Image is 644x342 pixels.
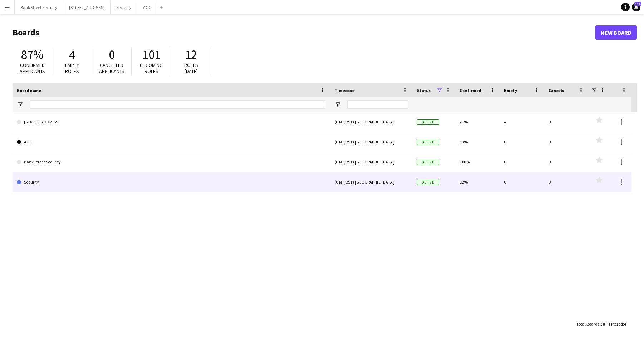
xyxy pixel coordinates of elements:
span: Filtered [609,321,623,327]
span: Active [417,119,439,125]
div: 0 [500,132,544,152]
div: 100% [455,152,500,172]
div: 92% [455,172,500,192]
span: 12 [185,47,197,63]
div: 4 [500,112,544,132]
span: 101 [142,47,161,63]
div: : [609,317,626,331]
div: 0 [544,152,589,172]
button: Bank Street Security [15,0,63,14]
span: Upcoming roles [140,62,163,74]
h1: Boards [13,27,595,38]
a: 110 [632,3,640,11]
span: 4 [624,321,626,327]
span: 0 [109,47,115,63]
input: Timezone Filter Input [347,100,408,109]
span: 87% [21,47,43,63]
span: Active [417,180,439,185]
div: (GMT/BST) [GEOGRAPHIC_DATA] [330,112,413,132]
div: (GMT/BST) [GEOGRAPHIC_DATA] [330,152,413,172]
span: Empty roles [65,62,79,74]
div: (GMT/BST) [GEOGRAPHIC_DATA] [330,132,413,152]
div: : [576,317,605,331]
span: Timezone [335,88,355,93]
span: Total Boards [576,321,599,327]
span: Cancelled applicants [99,62,125,74]
span: Confirmed [460,88,482,93]
span: Empty [504,88,517,93]
span: Roles [DATE] [184,62,198,74]
div: 83% [455,132,500,152]
div: 0 [544,172,589,192]
span: Board name [17,88,41,93]
span: 110 [634,2,641,6]
button: Open Filter Menu [17,101,23,108]
div: 71% [455,112,500,132]
a: AGC [17,132,326,152]
span: Active [417,140,439,145]
input: Board name Filter Input [30,100,326,109]
span: 30 [600,321,605,327]
div: 0 [544,132,589,152]
button: Security [111,0,137,14]
div: (GMT/BST) [GEOGRAPHIC_DATA] [330,172,413,192]
button: AGC [137,0,157,14]
a: Bank Street Security [17,152,326,172]
div: 0 [500,152,544,172]
a: Security [17,172,326,192]
div: 0 [500,172,544,192]
button: [STREET_ADDRESS] [63,0,111,14]
span: Status [417,88,431,93]
a: [STREET_ADDRESS] [17,112,326,132]
span: Active [417,160,439,165]
a: New Board [595,25,637,40]
span: 4 [69,47,75,63]
div: 0 [544,112,589,132]
button: Open Filter Menu [335,101,341,108]
span: Cancels [548,88,564,93]
span: Confirmed applicants [20,62,45,74]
